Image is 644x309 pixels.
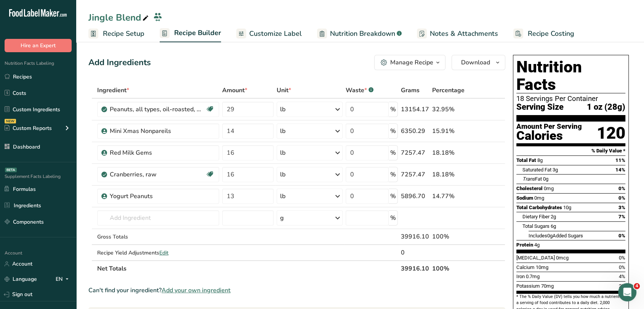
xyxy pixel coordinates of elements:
[522,176,535,182] i: Trans
[553,167,558,173] span: 3g
[5,272,37,286] a: Language
[280,126,285,136] div: lb
[417,25,498,42] a: Notes & Attachments
[618,283,636,301] iframe: Intercom live chat
[280,105,285,114] div: lb
[619,255,625,261] span: 0%
[534,242,540,248] span: 4g
[249,29,302,39] span: Customize Label
[5,119,16,123] div: NEW
[516,157,536,163] span: Total Fat
[516,274,525,279] span: Iron
[432,232,469,241] div: 100%
[97,249,219,257] div: Recipe Yield Adjustments
[280,192,285,201] div: lb
[330,29,395,39] span: Nutrition Breakdown
[547,233,553,239] span: 0g
[159,249,168,256] span: Edit
[432,148,469,157] div: 18.18%
[432,105,469,114] div: 32.95%
[618,233,625,239] span: 0%
[401,170,429,179] div: 7257.47
[346,86,373,95] div: Waste
[222,86,247,95] span: Amount
[401,148,429,157] div: 7257.47
[162,286,231,295] span: Add your own ingredient
[401,192,429,201] div: 5896.70
[56,275,72,284] div: EN
[516,195,533,201] span: Sodium
[110,192,205,201] div: Yogurt Peanuts
[401,105,429,114] div: 13154.17
[516,130,582,141] div: Calories
[522,176,542,182] span: Fat
[618,186,625,191] span: 0%
[88,25,144,42] a: Recipe Setup
[537,157,543,163] span: 8g
[634,283,640,289] span: 4
[516,102,564,112] span: Serving Size
[536,264,548,270] span: 10mg
[401,232,429,241] div: 39916.10
[432,126,469,136] div: 15.91%
[516,58,625,93] h1: Nutrition Facts
[401,126,429,136] div: 6350.29
[556,255,569,261] span: 0mcg
[5,39,72,52] button: Hire an Expert
[516,283,540,289] span: Potassium
[615,167,625,173] span: 14%
[544,186,554,191] span: 0mg
[103,29,144,39] span: Recipe Setup
[401,248,429,257] div: 0
[280,170,285,179] div: lb
[551,214,556,219] span: 2g
[399,260,431,276] th: 39916.10
[5,124,52,132] div: Custom Reports
[461,58,490,67] span: Download
[516,264,535,270] span: Calcium
[401,86,420,95] span: Grams
[597,123,625,143] div: 120
[522,214,549,219] span: Dietary Fiber
[618,195,625,201] span: 0%
[88,56,151,69] div: Add Ingredients
[96,260,399,276] th: Net Totals
[587,102,625,112] span: 1 oz (28g)
[97,86,129,95] span: Ingredient
[618,205,625,210] span: 3%
[541,283,554,289] span: 70mg
[174,28,221,38] span: Recipe Builder
[528,29,574,39] span: Recipe Costing
[516,205,562,210] span: Total Carbohydrates
[280,148,285,157] div: lb
[277,86,291,95] span: Unit
[432,170,469,179] div: 18.18%
[551,223,556,229] span: 6g
[236,25,302,42] a: Customize Label
[97,210,219,226] input: Add Ingredient
[110,105,205,114] div: Peanuts, all types, oil-roasted, without salt
[516,242,533,248] span: Protein
[526,274,540,279] span: 0.7mg
[516,95,625,102] div: 18 Servings Per Container
[522,223,549,229] span: Total Sugars
[563,205,571,210] span: 10g
[513,25,574,42] a: Recipe Costing
[431,260,471,276] th: 100%
[534,195,544,201] span: 0mg
[516,123,582,130] div: Amount Per Serving
[5,168,17,172] div: BETA
[432,192,469,201] div: 14.77%
[543,176,548,182] span: 0g
[317,25,402,42] a: Nutrition Breakdown
[615,157,625,163] span: 11%
[619,274,625,279] span: 4%
[110,170,205,179] div: Cranberries, raw
[522,167,551,173] span: Saturated Fat
[619,264,625,270] span: 0%
[160,24,221,43] a: Recipe Builder
[529,233,583,239] span: Includes Added Sugars
[110,126,205,136] div: Mini Xmas Nonpareils
[97,233,219,241] div: Gross Totals
[516,255,555,261] span: [MEDICAL_DATA]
